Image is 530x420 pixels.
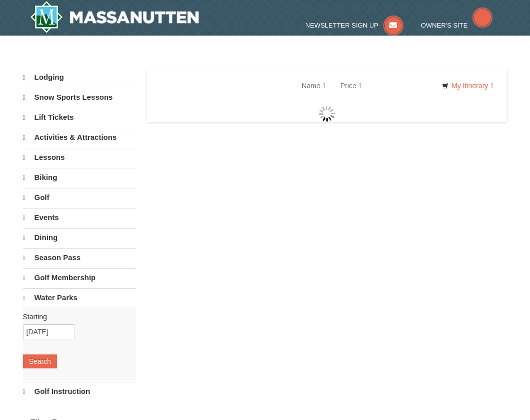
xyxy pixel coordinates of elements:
a: Newsletter Sign Up [305,22,403,29]
a: Water Parks [23,288,137,307]
a: Lift Tickets [23,108,137,127]
a: Massanutten Resort [30,1,199,33]
a: Snow Sports Lessons [23,88,137,107]
a: Golf Instruction [23,382,137,401]
a: Dining [23,228,137,247]
button: Search [23,354,57,368]
label: Starting [23,312,129,322]
a: Biking [23,168,137,187]
a: Name [294,76,333,96]
a: Lodging [23,68,137,87]
a: Lessons [23,148,137,167]
img: Massanutten Resort Logo [30,1,199,33]
a: My Itinerary [435,78,499,93]
span: Newsletter Sign Up [305,22,378,29]
a: Price [333,76,369,96]
a: Events [23,208,137,227]
a: Activities & Attractions [23,128,137,147]
span: Owner's Site [421,22,468,29]
a: Owner's Site [421,22,493,29]
a: Season Pass [23,248,137,267]
a: Golf Membership [23,268,137,287]
img: wait gif [319,106,335,122]
a: Golf [23,188,137,207]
